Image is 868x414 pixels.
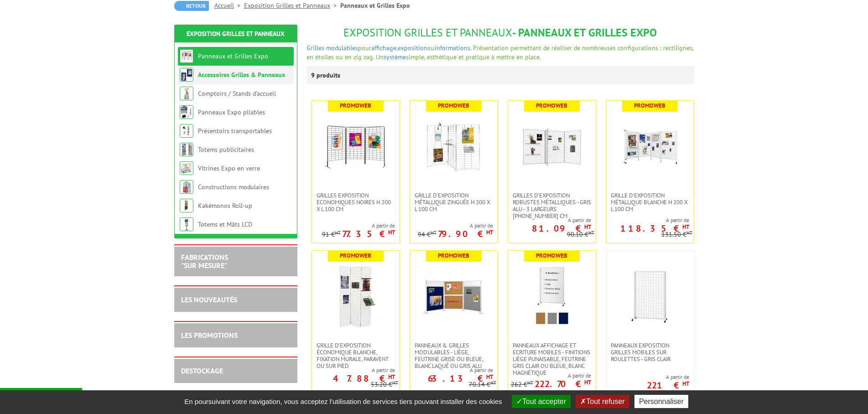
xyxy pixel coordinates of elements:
a: Grille d'exposition économique blanche, fixation murale, paravent ou sur pied [312,342,400,369]
span: A partir de [322,222,395,229]
a: Kakémonos Roll-up [198,202,252,210]
a: Accessoires Grilles & Panneaux [198,71,285,79]
img: Constructions modulaires [180,180,193,194]
button: Tout accepter [512,395,571,408]
p: 9 produits [311,66,345,84]
sup: HT [335,229,341,236]
sup: HT [388,373,395,381]
a: Grille d'exposition métallique blanche H 200 x L 100 cm [606,192,694,212]
a: système [384,53,406,61]
a: informations [435,44,470,52]
span: A partir de [511,372,591,379]
img: Panneaux et Grilles Expo [180,49,193,63]
span: Grille d'exposition métallique blanche H 200 x L 100 cm [611,192,689,212]
span: En poursuivant votre navigation, vous acceptez l'utilisation de services tiers pouvant installer ... [180,398,507,405]
img: Présentoirs transportables [180,124,193,138]
p: 70.14 € [469,381,496,388]
span: Grilles d'exposition robustes métalliques - gris alu - 3 largeurs [PHONE_NUMBER] cm [513,192,591,219]
sup: HT [490,379,496,386]
p: 53.20 € [371,381,398,388]
p: 131.50 € [661,231,692,238]
img: Panneaux Affichage et Ecriture Mobiles - finitions liège punaisable, feutrine gris clair ou bleue... [520,264,584,328]
a: Panneaux Exposition Grilles mobiles sur roulettes - gris clair [606,342,694,362]
b: Promoweb [438,252,469,259]
sup: HT [486,373,493,381]
a: Panneaux & Grilles modulables - liège, feutrine grise ou bleue, blanc laqué ou gris alu [410,342,498,369]
img: Accessoires Grilles & Panneaux [180,68,193,82]
a: LES NOUVEAUTÉS [181,295,237,304]
a: LES PROMOTIONS [181,331,238,340]
span: pour , ou . Présentation permettant de réaliser de nombreuses configurations : rectilignes, en ét... [307,44,693,61]
img: Grille d'exposition métallique Zinguée H 200 x L 100 cm [422,114,486,178]
a: Grilles d'exposition robustes métalliques - gris alu - 3 largeurs [PHONE_NUMBER] cm [508,192,596,219]
a: Totems et Mâts LCD [198,220,252,228]
a: Panneaux Affichage et Ecriture Mobiles - finitions liège punaisable, feutrine gris clair ou bleue... [508,342,596,376]
a: Grilles Exposition Economiques Noires H 200 x L 100 cm [312,192,400,212]
span: A partir de [508,217,591,224]
b: Promoweb [634,102,665,109]
sup: HT [527,379,533,386]
p: 81.09 € [532,226,591,231]
span: A partir de [647,373,689,381]
img: Totems et Mâts LCD [180,217,193,231]
a: modulables [326,44,358,52]
a: exposition [398,44,427,52]
a: Constructions modulaires [198,183,269,191]
a: Vitrines Expo en verre [198,164,260,172]
img: Totems publicitaires [180,143,193,156]
p: 63.13 € [428,376,493,381]
sup: HT [388,228,395,236]
p: 91 € [322,231,341,238]
p: 118.35 € [620,226,689,231]
a: Panneaux et Grilles Expo [198,52,268,60]
sup: HT [682,380,689,388]
a: DESTOCKAGE [181,366,223,375]
b: Promoweb [438,102,469,109]
a: Grilles [307,44,324,52]
p: 77.35 € [342,231,395,237]
a: Retour [174,1,209,11]
img: Kakémonos Roll-up [180,199,193,212]
img: Grille d'exposition métallique blanche H 200 x L 100 cm [618,114,682,178]
img: Grilles d'exposition robustes métalliques - gris alu - 3 largeurs 70-100-120 cm [520,114,584,178]
button: Tout refuser [576,395,629,408]
span: Panneaux & Grilles modulables - liège, feutrine grise ou bleue, blanc laqué ou gris alu [415,342,493,369]
sup: HT [584,223,591,231]
img: Vitrines Expo en verre [180,161,193,175]
sup: HT [584,378,591,386]
span: Grilles Exposition Economiques Noires H 200 x L 100 cm [317,192,395,212]
span: Grille d'exposition métallique Zinguée H 200 x L 100 cm [415,192,493,212]
p: 47.88 € [333,376,395,381]
img: Grilles Exposition Economiques Noires H 200 x L 100 cm [324,114,388,178]
img: Panneaux Exposition Grilles mobiles sur roulettes - gris clair [618,264,682,328]
img: Panneaux & Grilles modulables - liège, feutrine grise ou bleue, blanc laqué ou gris alu [422,264,486,328]
span: A partir de [312,367,395,374]
span: A partir de [606,217,689,224]
sup: HT [431,229,437,236]
p: 94 € [418,231,437,238]
p: 90.10 € [567,231,594,238]
a: Grille d'exposition métallique Zinguée H 200 x L 100 cm [410,192,498,212]
b: Promoweb [536,252,567,259]
b: Promoweb [340,252,371,259]
a: Accueil [214,1,244,10]
b: Promoweb [340,102,371,109]
h1: - Panneaux et Grilles Expo [307,27,694,39]
img: Comptoirs / Stands d'accueil [180,87,193,100]
a: Exposition Grilles et Panneaux [244,1,340,10]
span: A partir de [410,367,493,374]
b: Promoweb [536,102,567,109]
img: Panneaux Expo pliables [180,105,193,119]
sup: HT [486,228,493,236]
span: Grille d'exposition économique blanche, fixation murale, paravent ou sur pied [317,342,395,369]
span: A partir de [418,222,493,229]
p: 262 € [511,381,533,388]
p: 221 € [647,383,689,388]
a: Panneaux Expo pliables [198,108,265,116]
sup: HT [686,229,692,236]
span: Exposition Grilles et Panneaux [343,26,512,40]
a: affichage [371,44,396,52]
img: Grille d'exposition économique blanche, fixation murale, paravent ou sur pied [324,264,388,328]
p: 79.90 € [438,231,493,237]
a: Présentoirs transportables [198,127,272,135]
